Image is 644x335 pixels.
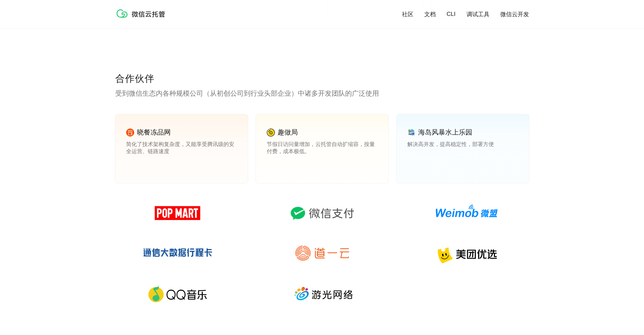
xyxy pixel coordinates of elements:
p: 简化了技术架构复杂度，又能享受腾讯级的安全运营、链路速度 [126,141,237,154]
p: 受到微信生态内各种规模公司（从初创公司到行业头部企业）中诸多开发团队的广泛使用 [115,89,529,98]
a: 调试工具 [467,10,490,18]
a: 文档 [424,10,436,18]
p: 节假日访问量增加，云托管自动扩缩容，按量付费，成本极低。 [267,141,378,154]
a: CLI [447,11,455,18]
a: 微信云开发 [500,10,529,18]
p: 晓餐冻品网 [137,128,171,137]
p: 合作伙伴 [115,72,529,86]
a: 微信云托管 [115,16,169,21]
p: 解决高并发，提高稳定性，部署方便 [407,141,518,154]
p: 海岛风暴水上乐园 [418,128,472,137]
img: 微信云托管 [115,7,169,20]
a: 社区 [402,10,413,18]
p: 趣做局 [278,128,298,137]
